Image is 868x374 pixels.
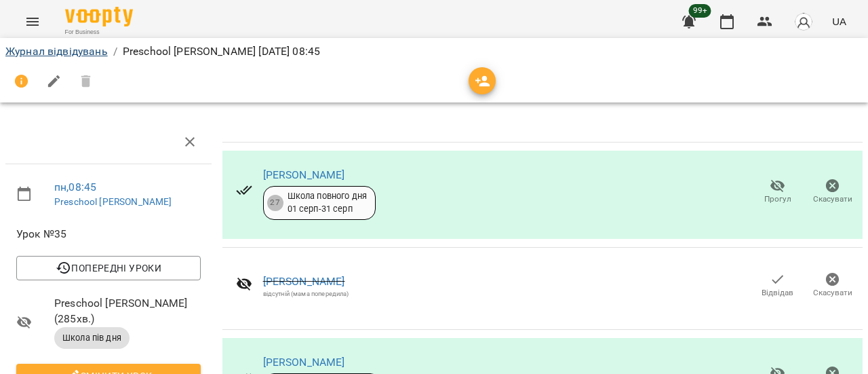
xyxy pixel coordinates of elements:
[288,190,368,215] div: Школа повного дня 01 серп - 31 серп
[54,196,172,207] a: Preschool [PERSON_NAME]
[263,275,345,288] a: [PERSON_NAME]
[805,267,860,305] button: Скасувати
[27,260,190,276] span: Попередні уроки
[832,14,846,29] span: UA
[750,173,805,211] button: Прогул
[54,181,96,193] a: пн , 08:45
[794,12,813,31] img: avatar_s.png
[689,4,711,18] span: 99+
[113,43,117,60] li: /
[16,256,201,280] button: Попередні уроки
[16,5,49,38] button: Menu
[263,289,349,298] div: відсутній (мама попередила)
[263,168,345,181] a: [PERSON_NAME]
[65,7,133,26] img: Voopty Logo
[5,43,863,60] nav: breadcrumb
[263,356,345,369] a: [PERSON_NAME]
[750,267,805,305] button: Відвідав
[5,45,108,58] a: Журнал відвідувань
[827,9,852,34] button: UA
[65,28,133,37] span: For Business
[813,287,852,299] span: Скасувати
[267,195,283,211] div: 27
[123,43,320,60] p: Preschool [PERSON_NAME] [DATE] 08:45
[54,332,130,344] span: Школа пів дня
[762,287,793,299] span: Відвідав
[813,193,852,205] span: Скасувати
[805,173,860,211] button: Скасувати
[16,226,201,242] span: Урок №35
[764,193,791,205] span: Прогул
[54,295,201,327] span: Preschool [PERSON_NAME] ( 285 хв. )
